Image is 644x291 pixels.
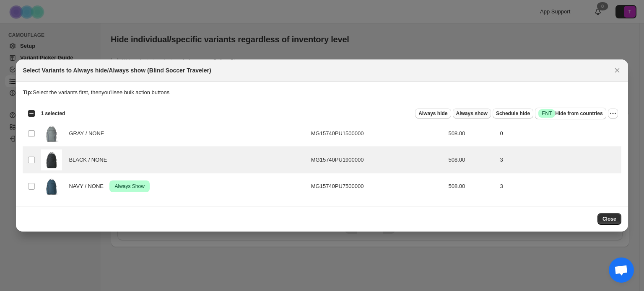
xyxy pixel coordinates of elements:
[453,108,491,118] button: Always show
[498,121,621,147] td: 0
[418,110,447,117] span: Always hide
[498,173,621,200] td: 3
[41,110,65,117] span: 1 selected
[113,181,146,191] span: Always Show
[535,108,606,119] button: SuccessENTHide from countries
[611,64,623,76] button: Close
[69,156,112,164] span: BLACK / NONE
[23,89,33,95] strong: Tip:
[41,123,62,144] img: MG15740_PU15_color_01.jpg
[538,109,602,118] span: Hide from countries
[602,216,616,222] span: Close
[608,108,618,118] button: More actions
[415,108,451,118] button: Always hide
[498,147,621,173] td: 3
[493,108,533,118] button: Schedule hide
[309,173,446,200] td: MG15740PU7500000
[446,147,497,173] td: 508.00
[309,147,446,173] td: MG15740PU1900000
[446,173,497,200] td: 508.00
[41,149,62,170] img: MG15740_PU19_color_01.jpg
[597,213,621,225] button: Close
[309,121,446,147] td: MG15740PU1500000
[69,129,109,138] span: GRAY / NONE
[446,121,497,147] td: 508.00
[609,258,634,283] a: Open chat
[23,66,211,75] h2: Select Variants to Always hide/Always show (Blind Soccer Traveler)
[456,110,488,117] span: Always show
[69,182,108,191] span: NAVY / NONE
[41,176,62,197] img: MG15740_PU75_color_01.jpg
[23,88,621,97] p: Select the variants first, then you'll see bulk action buttons
[496,110,530,117] span: Schedule hide
[542,110,552,117] span: ENT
